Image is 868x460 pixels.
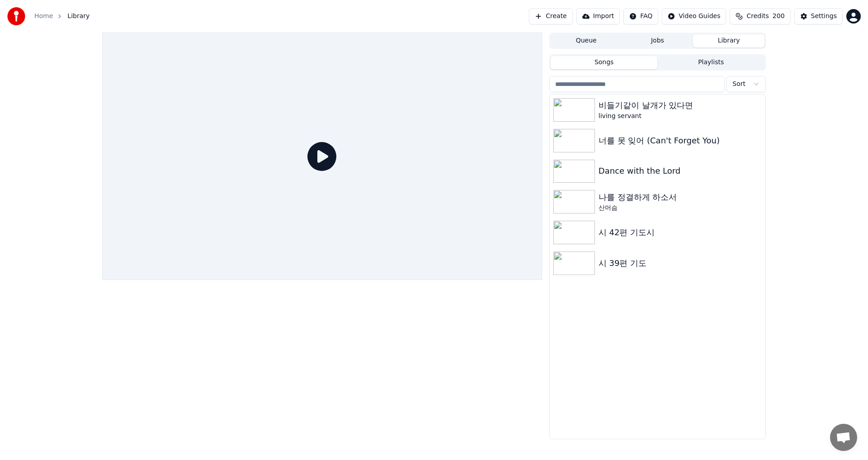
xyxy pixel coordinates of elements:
span: Credits [746,12,769,21]
img: youka [7,7,25,25]
span: Sort [732,80,745,89]
button: Settings [794,8,843,24]
div: 산머슴 [599,204,762,213]
div: 너를 못 잊어 (Can't Forget You) [599,134,762,147]
button: FAQ [623,8,658,24]
button: Library [693,34,764,47]
div: 시 39편 기도 [599,257,762,270]
div: living servant [599,112,762,121]
div: 채팅 열기 [830,424,857,451]
button: Video Guides [662,8,726,24]
button: Songs [551,56,658,69]
span: Library [67,12,90,21]
button: Import [576,8,620,24]
nav: breadcrumb [34,12,90,21]
button: Create [529,8,573,24]
span: 200 [773,12,785,21]
button: Credits200 [730,8,790,24]
button: Playlists [657,56,764,69]
div: Dance with the Lord [599,165,762,177]
div: 비들기같이 날개가 있다면 [599,99,762,112]
a: Home [34,12,53,21]
div: 시 42편 기도시 [599,226,762,239]
div: 나를 정결하게 하소서 [599,191,762,204]
button: Jobs [622,34,693,47]
div: Settings [811,12,837,21]
button: Queue [551,34,622,47]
